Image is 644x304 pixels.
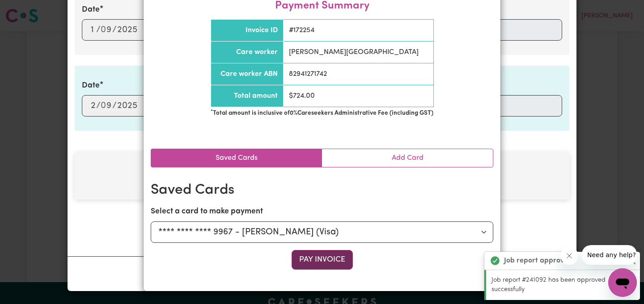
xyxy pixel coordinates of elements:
[560,247,578,265] iframe: Close message
[151,206,263,217] label: Select a card to make payment
[292,250,353,270] button: Pay Invoice
[608,268,637,297] iframe: Button to launch messaging window
[211,85,284,107] th: Total amount
[151,182,493,199] h2: Saved Cards
[284,20,433,42] td: # 172254
[211,42,284,63] th: Care worker
[151,149,322,167] a: Saved Cards
[322,149,493,167] a: Add Card
[211,107,433,120] td: Total amount is inclusive of 0 % Careseekers Administrative Fee (including GST)
[211,20,284,42] th: Invoice ID
[504,255,572,266] strong: Job report approved
[582,245,637,265] iframe: Message from company
[284,85,433,107] td: $ 724.00
[211,63,284,85] th: Care worker ABN
[284,63,433,85] td: 82941271742
[284,42,433,63] td: [PERSON_NAME][GEOGRAPHIC_DATA]
[491,275,635,295] p: Job report #241092 has been approved successfully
